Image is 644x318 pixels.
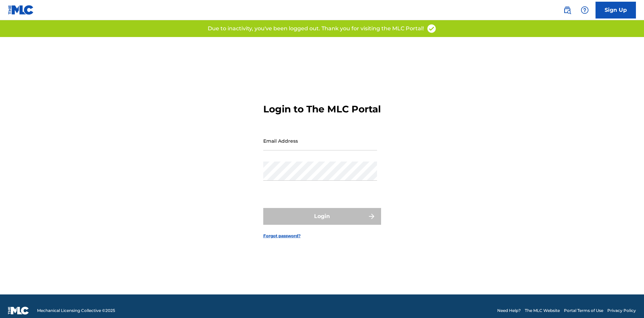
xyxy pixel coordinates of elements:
h3: Login to The MLC Portal [263,103,381,115]
img: search [563,6,571,14]
a: Need Help? [497,308,521,314]
img: help [581,6,589,14]
a: Portal Terms of Use [564,308,603,314]
div: Help [578,3,591,17]
a: Forgot password? [263,233,301,239]
img: access [427,24,437,34]
p: Due to inactivity, you've been logged out. Thank you for visiting the MLC Portal! [208,25,424,33]
a: Privacy Policy [607,308,636,314]
span: Mechanical Licensing Collective © 2025 [37,308,115,314]
a: The MLC Website [525,308,560,314]
img: MLC Logo [8,5,34,15]
a: Public Search [561,3,574,17]
a: Sign Up [596,2,636,19]
img: logo [8,307,29,315]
